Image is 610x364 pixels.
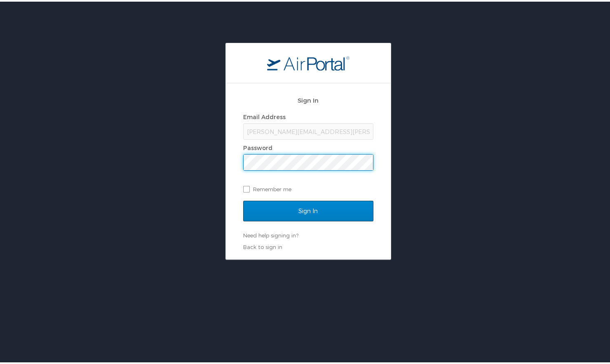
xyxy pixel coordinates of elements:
h2: Sign In [243,94,373,103]
img: logo [267,54,350,69]
label: Email Address [243,112,286,119]
label: Remember me [243,181,373,194]
label: Password [243,143,272,150]
a: Back to sign in [243,242,282,249]
a: Need help signing in? [243,230,298,237]
input: Sign In [243,199,373,220]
